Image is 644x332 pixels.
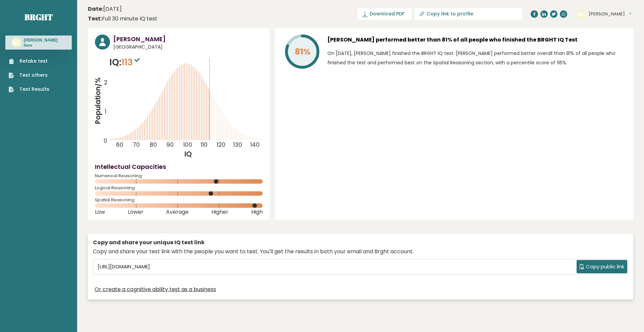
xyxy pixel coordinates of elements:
[88,5,103,13] b: Date:
[93,77,103,124] tspan: Population/%
[13,39,20,46] text: KC
[128,211,144,213] span: Lower
[88,5,122,13] time: [DATE]
[95,162,263,171] h4: Intellectual Capacities
[327,35,626,45] h3: [PERSON_NAME] performed better than 81% of all people who finished the BRGHT IQ Test
[327,49,626,67] p: On [DATE], [PERSON_NAME] finished the BRGHT IQ test. [PERSON_NAME] performed better overall than ...
[24,38,58,43] h3: [PERSON_NAME]
[95,211,105,213] span: Low
[95,285,216,293] a: Or create a cognitive ability test as a business
[233,141,243,149] tspan: 130
[24,12,53,22] a: Brght
[95,175,263,177] span: Numerical Reasoning
[586,263,624,271] span: Copy public link
[150,141,157,149] tspan: 80
[9,86,49,93] a: Test Results
[251,211,263,213] span: High
[9,72,49,79] a: Test others
[113,35,263,44] h3: [PERSON_NAME]
[88,15,102,22] b: Test:
[93,248,628,256] div: Copy and share your test link with the people you want to test. You'll get the results in both yo...
[211,211,228,213] span: Higher
[121,56,142,68] span: 113
[95,199,263,201] span: Spatial Reasoning
[589,11,631,17] button: [PERSON_NAME]
[109,56,142,69] p: IQ:
[251,141,260,149] tspan: 140
[166,141,174,149] tspan: 90
[370,10,405,17] span: Download PDF
[184,149,192,159] tspan: IQ
[133,141,140,149] tspan: 70
[9,58,49,65] a: Retake test
[113,44,263,51] span: [GEOGRAPHIC_DATA]
[217,141,226,149] tspan: 120
[105,108,106,116] tspan: 1
[104,137,107,145] tspan: 0
[578,10,585,17] text: KC
[577,260,627,273] button: Copy public link
[201,141,208,149] tspan: 110
[104,78,107,86] tspan: 2
[295,46,311,58] tspan: 81%
[116,141,123,149] tspan: 60
[95,187,263,189] span: Logical Reasoning
[88,15,157,23] div: Full 30 minute IQ test
[166,211,189,213] span: Average
[93,239,628,247] div: Copy and share your unique IQ test link
[358,8,411,20] a: Download PDF
[24,43,58,48] p: None
[183,141,192,149] tspan: 100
